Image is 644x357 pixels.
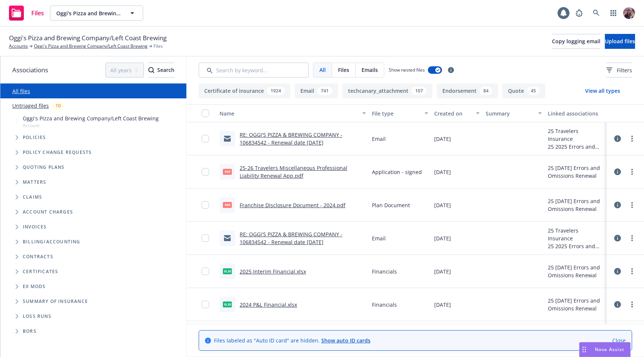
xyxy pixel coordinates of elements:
[148,63,174,78] button: SearchSearch
[12,102,49,110] a: Untriaged files
[214,337,370,344] span: Files labeled as "Auto ID card" are hidden.
[23,114,159,122] span: Oggi's Pizza and Brewing Company/Left Coast Brewing
[9,33,167,43] span: Oggi's Pizza and Brewing Company/Left Coast Brewing
[437,83,498,98] button: Endorsement
[486,110,533,117] div: Summary
[372,135,386,143] span: Email
[606,66,632,74] span: Filters
[483,104,544,122] button: Summary
[31,10,44,16] span: Files
[6,3,47,23] a: Files
[202,135,209,142] input: Toggle Row Selected
[202,110,209,117] input: Select all
[202,168,209,176] input: Toggle Row Selected
[217,104,369,122] button: Name
[431,104,483,122] button: Created on
[240,301,297,308] a: 2024 P&L Financial.xlsx
[202,301,209,308] input: Toggle Row Selected
[548,127,604,143] div: 25 Travelers Insurance
[606,6,621,20] a: Switch app
[605,34,635,49] button: Upload files
[12,65,48,75] span: Associations
[23,210,73,214] span: Account charges
[605,38,635,45] span: Upload files
[372,234,386,242] span: Email
[369,104,431,122] button: File type
[148,63,174,77] div: Search
[342,83,432,98] button: techcanary_attachment
[240,202,345,209] a: Franchise Disclosure Document - 2024.pdf
[434,168,451,176] span: [DATE]
[623,7,635,19] img: photo
[628,200,637,209] a: more
[202,268,209,275] input: Toggle Row Selected
[23,195,42,199] span: Claims
[23,225,47,229] span: Invoices
[434,201,451,209] span: [DATE]
[589,6,604,20] a: Search
[612,337,626,344] a: Close
[372,110,420,117] div: File type
[148,67,154,73] svg: Search
[548,263,604,279] div: 25 [DATE] Errors and Omissions Renewal
[628,300,637,309] a: more
[52,101,64,110] div: 10
[199,83,290,98] button: Certificate of insurance
[154,43,163,50] span: Files
[548,143,604,151] div: 25 2025 Errors and Omissions
[240,164,347,179] a: 25-26 Travelers Miscellaneous Professional Liability Renewal App.pdf
[552,34,600,49] button: Copy logging email
[338,66,349,74] span: Files
[202,234,209,242] input: Toggle Row Selected
[0,234,186,339] div: Folder Tree Example
[23,165,65,170] span: Quoting plans
[595,346,624,353] span: Nova Assist
[628,267,637,276] a: more
[23,135,46,140] span: Policies
[199,63,309,78] input: Search by keyword...
[321,337,370,344] a: Show auto ID cards
[240,131,342,146] a: RE: OGGI'S PIZZA & BREWING COMPANY - 106834542 - Renewal date [DATE]
[23,122,159,129] span: Account
[317,87,332,95] div: 741
[372,201,410,209] span: Plan Document
[295,83,338,98] button: Email
[389,67,425,73] span: Show nested files
[434,301,451,309] span: [DATE]
[548,227,604,242] div: 25 Travelers Insurance
[223,301,232,307] span: xlsx
[23,150,92,155] span: Policy change requests
[552,38,600,45] span: Copy logging email
[617,66,632,74] span: Filters
[579,342,631,357] button: Nova Assist
[411,87,427,95] div: 107
[223,202,232,208] span: pdf
[434,110,472,117] div: Created on
[240,268,306,275] a: 2025 Interim Financial.xlsx
[372,301,397,309] span: Financials
[548,164,604,180] div: 25 [DATE] Errors and Omissions Renewal
[34,43,148,50] a: Oggi's Pizza and Brewing Company/Left Coast Brewing
[23,284,45,289] span: Ex Mods
[223,169,232,174] span: pdf
[580,342,589,357] div: Drag to move
[50,6,143,20] button: Oggi's Pizza and Brewing Company/Left Coast Brewing
[548,110,604,117] div: Linked associations
[372,268,397,275] span: Financials
[502,83,545,98] button: Quote
[548,197,604,213] div: 25 [DATE] Errors and Omissions Renewal
[434,234,451,242] span: [DATE]
[572,6,587,20] a: Report a Bug
[23,299,88,304] span: Summary of insurance
[628,167,637,176] a: more
[23,269,58,274] span: Certificates
[573,83,632,98] button: View all types
[267,87,285,95] div: 1924
[56,9,121,17] span: Oggi's Pizza and Brewing Company/Left Coast Brewing
[628,234,637,243] a: more
[606,63,632,78] button: Filters
[9,43,28,50] a: Accounts
[527,87,540,95] div: 45
[223,268,232,274] span: xlsx
[480,87,492,95] div: 84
